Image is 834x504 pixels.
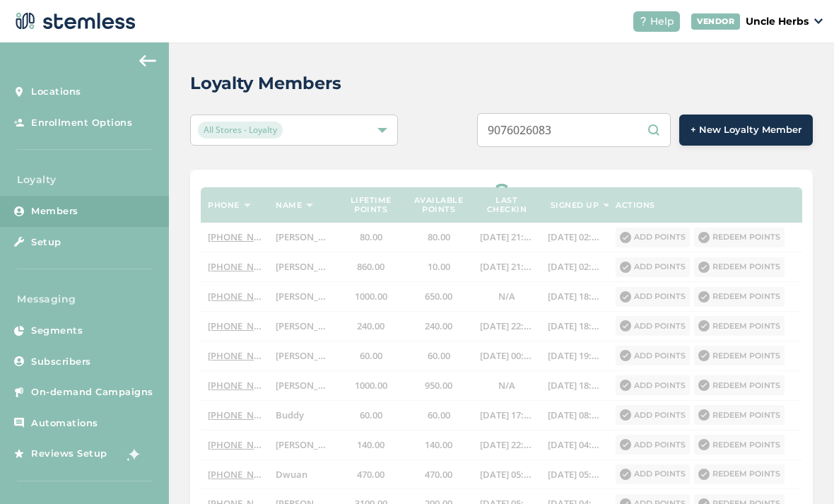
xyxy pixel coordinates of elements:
button: + New Loyalty Member [679,115,813,146]
span: Subscribers [31,355,91,369]
input: Search [477,113,671,147]
span: + New Loyalty Member [691,123,801,137]
img: icon-help-white-03924b79.svg [639,17,647,25]
div: VENDOR [691,13,740,30]
img: icon_down-arrow-small-66adaf34.svg [814,18,823,24]
span: Locations [31,85,81,99]
p: Uncle Herbs [746,14,809,29]
span: On-demand Campaigns [31,385,153,399]
img: icon-arrow-back-accent-c549486e.svg [139,55,156,66]
span: Help [650,14,674,29]
span: Segments [31,324,83,338]
span: Setup [31,235,61,250]
img: logo-dark-0685b13c.svg [11,7,136,35]
span: Enrollment Options [31,116,132,130]
span: All Stores - Loyalty [198,122,283,139]
span: Members [31,204,78,218]
span: Automations [31,416,98,430]
img: glitter-stars-b7820f95.gif [118,440,146,468]
iframe: Chat Widget [763,436,834,504]
h2: Loyalty Members [190,71,341,96]
span: Reviews Setup [31,447,107,461]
